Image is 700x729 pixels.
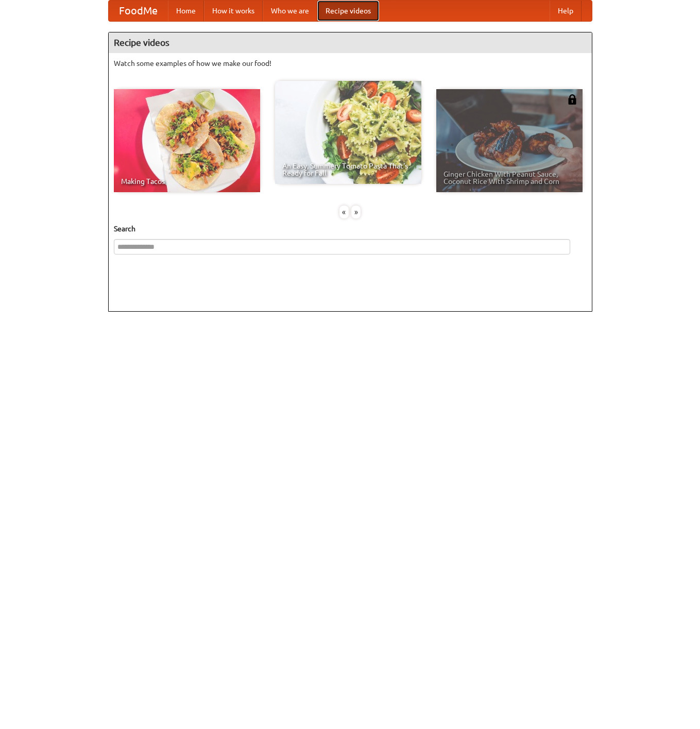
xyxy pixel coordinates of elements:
a: Recipe videos [317,1,379,21]
p: Watch some examples of how we make our food! [114,58,587,69]
a: Who we are [263,1,317,21]
a: Making Tacos [114,89,260,192]
h5: Search [114,224,587,234]
a: An Easy, Summery Tomato Pasta That's Ready for Fall [275,81,421,184]
a: How it works [204,1,263,21]
a: Home [168,1,204,21]
div: » [351,206,361,218]
span: Making Tacos [121,178,253,185]
span: An Easy, Summery Tomato Pasta That's Ready for Fall [282,162,414,177]
a: Help [550,1,582,21]
div: « [339,206,349,218]
img: 483408.png [567,94,577,105]
h4: Recipe videos [109,32,592,53]
a: FoodMe [109,1,168,21]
